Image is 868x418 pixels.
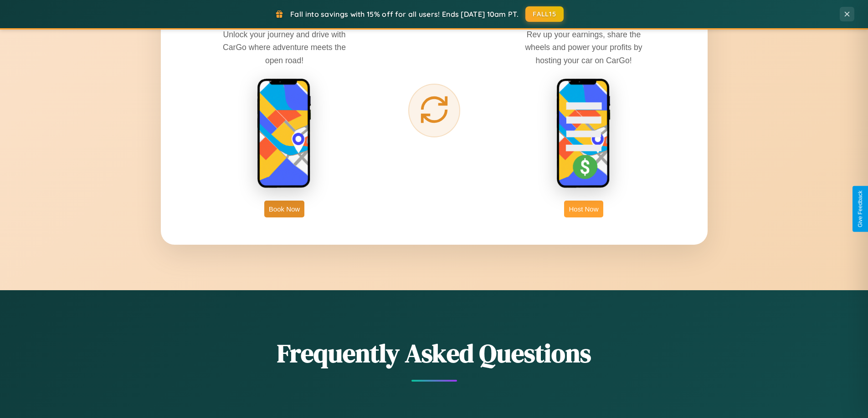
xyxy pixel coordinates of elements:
img: host phone [556,78,611,189]
button: Book Now [264,201,304,217]
p: Rev up your earnings, share the wheels and power your profits by hosting your car on CarGo! [515,28,652,66]
span: Fall into savings with 15% off for all users! Ends [DATE] 10am PT. [290,10,519,19]
img: rent phone [257,78,312,189]
div: Give Feedback [857,191,863,227]
button: Host Now [564,201,603,217]
button: FALL15 [525,6,564,22]
p: Unlock your journey and drive with CarGo where adventure meets the open road! [216,28,353,66]
h2: Frequently Asked Questions [161,336,708,371]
